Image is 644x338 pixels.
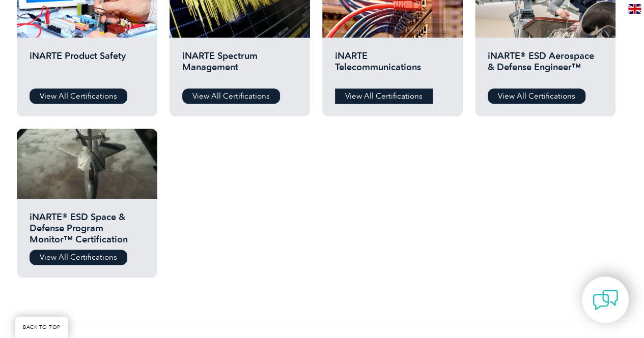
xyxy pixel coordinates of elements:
[335,88,433,104] a: View All Certifications
[30,211,145,242] h2: iNARTE® ESD Space & Defense Program Monitor™ Certification
[628,4,641,14] img: en
[182,50,297,81] h2: iNARTE Spectrum Management
[335,50,450,81] h2: iNARTE Telecommunications
[15,317,68,338] a: BACK TO TOP
[30,88,127,104] a: View All Certifications
[30,50,145,81] h2: iNARTE Product Safety
[30,250,127,265] a: View All Certifications
[488,88,585,104] a: View All Certifications
[593,287,618,313] img: contact-chat.png
[182,88,280,104] a: View All Certifications
[488,50,603,81] h2: iNARTE® ESD Aerospace & Defense Engineer™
